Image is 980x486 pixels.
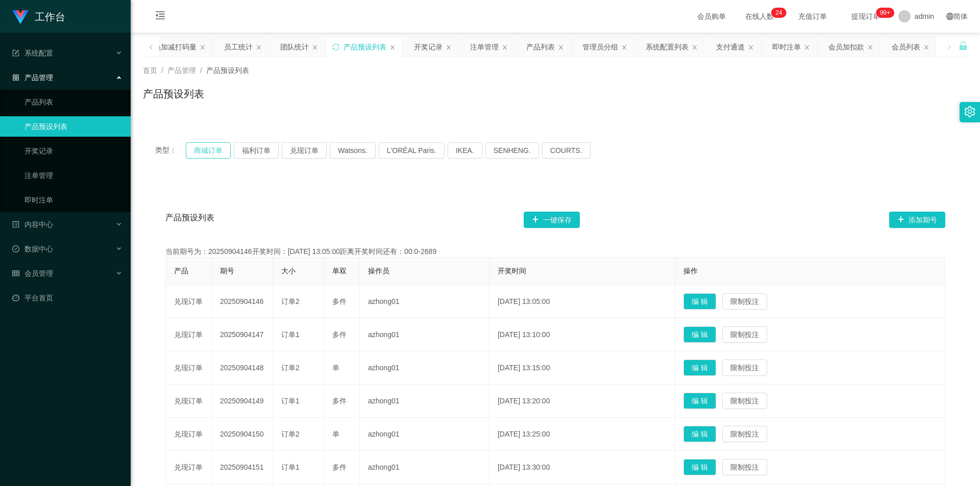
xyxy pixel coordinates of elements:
i: 图标: close [502,44,508,50]
td: [DATE] 13:05:00 [489,285,675,318]
span: 产品预设列表 [206,66,249,74]
div: 管理员分组 [582,37,618,57]
button: 编 辑 [683,459,716,475]
span: 在线人数 [740,13,779,20]
span: 单双 [332,267,347,275]
h1: 产品预设列表 [143,86,204,101]
i: 图标: close [621,44,627,50]
span: 产品管理 [167,66,196,74]
td: 兑现订单 [166,451,212,484]
div: 系统配置列表 [646,37,689,57]
span: / [161,66,163,74]
button: 兑现订单 [282,142,327,159]
span: 产品预设列表 [165,212,214,228]
span: 会员管理 [12,269,53,277]
td: 兑现订单 [166,285,212,318]
a: 产品预设列表 [24,116,122,137]
span: 多件 [332,463,347,471]
i: 图标: close [312,44,318,50]
i: 图标: close [256,44,262,50]
span: 大小 [281,267,296,275]
td: azhong01 [360,385,489,418]
span: 订单2 [281,297,300,305]
button: 编 辑 [683,360,716,376]
span: 订单1 [281,330,300,339]
p: 2 [775,8,779,18]
td: 兑现订单 [166,418,212,451]
button: 限制投注 [722,459,767,475]
div: 当前期号为：20250904146开奖时间：[DATE] 13:05:00距离开奖时间还有：00:0-2689 [165,246,945,257]
div: 会员加扣款 [828,37,864,57]
span: 产品 [174,267,188,275]
span: 期号 [220,267,234,275]
span: 订单2 [281,364,300,372]
i: 图标: table [12,270,19,277]
i: 图标: close [389,44,396,50]
span: 单 [332,364,339,372]
div: 员工统计 [224,37,253,57]
sup: 24 [771,8,786,18]
p: 4 [779,8,782,18]
td: 兑现订单 [166,318,212,351]
span: 首页 [143,66,157,74]
button: 限制投注 [722,393,767,409]
td: 20250904148 [212,351,273,385]
span: 产品管理 [12,73,53,82]
i: 图标: left [149,44,154,49]
i: 图标: check-circle-o [12,245,19,252]
span: 提现订单 [846,13,885,20]
span: 多件 [332,297,347,305]
button: 商城订单 [186,142,231,159]
i: 图标: sync [332,43,339,50]
button: SENHENG. [485,142,539,159]
td: [DATE] 13:10:00 [489,318,675,351]
i: 图标: close [804,44,810,50]
i: 图标: right [947,44,952,49]
button: 编 辑 [683,326,716,343]
button: 编 辑 [683,393,716,409]
span: 类型： [155,142,186,159]
img: logo.9652507e.png [12,10,29,24]
button: 限制投注 [722,360,767,376]
td: azhong01 [360,418,489,451]
sup: 1067 [876,8,894,18]
div: 会员列表 [892,37,920,57]
span: 订单1 [281,397,300,405]
i: 图标: appstore-o [12,74,19,81]
span: 多件 [332,330,347,339]
button: IKEA. [448,142,482,159]
a: 工作台 [12,12,65,20]
i: 图标: global [946,13,953,20]
i: 图标: menu-fold [143,1,178,33]
td: azhong01 [360,351,489,385]
span: 订单2 [281,430,300,438]
div: 产品预设列表 [344,37,386,57]
i: 图标: close [923,44,929,50]
span: 充值订单 [793,13,832,20]
i: 图标: close [446,44,452,50]
div: 产品列表 [526,37,555,57]
button: 图标: plus一键保存 [524,212,580,228]
span: 单 [332,430,339,438]
button: L'ORÉAL Paris. [379,142,445,159]
span: 内容中心 [12,220,53,228]
button: Watsons. [330,142,376,159]
i: 图标: close [748,44,754,50]
i: 图标: unlock [959,41,968,50]
i: 图标: close [200,44,206,50]
a: 即时注单 [24,190,122,210]
span: 操作 [683,267,698,275]
td: [DATE] 13:25:00 [489,418,675,451]
td: azhong01 [360,451,489,484]
i: 图标: form [12,49,19,57]
div: 支付通道 [716,37,745,57]
td: 20250904150 [212,418,273,451]
i: 图标: close [558,44,564,50]
i: 图标: profile [12,221,19,228]
button: COURTS. [542,142,591,159]
i: 图标: close [692,44,698,50]
i: 图标: setting [964,106,975,117]
td: 20250904146 [212,285,273,318]
button: 福利订单 [234,142,279,159]
td: azhong01 [360,285,489,318]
